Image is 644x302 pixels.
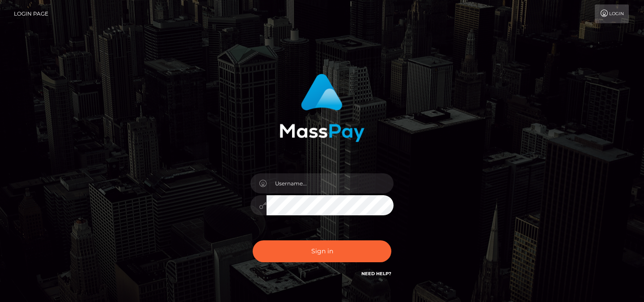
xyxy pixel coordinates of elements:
button: Sign in [253,240,391,262]
a: Need Help? [361,271,391,277]
img: MassPay Login [280,74,364,142]
a: Login Page [14,4,48,23]
input: Username... [267,173,394,193]
a: Login [595,4,629,23]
